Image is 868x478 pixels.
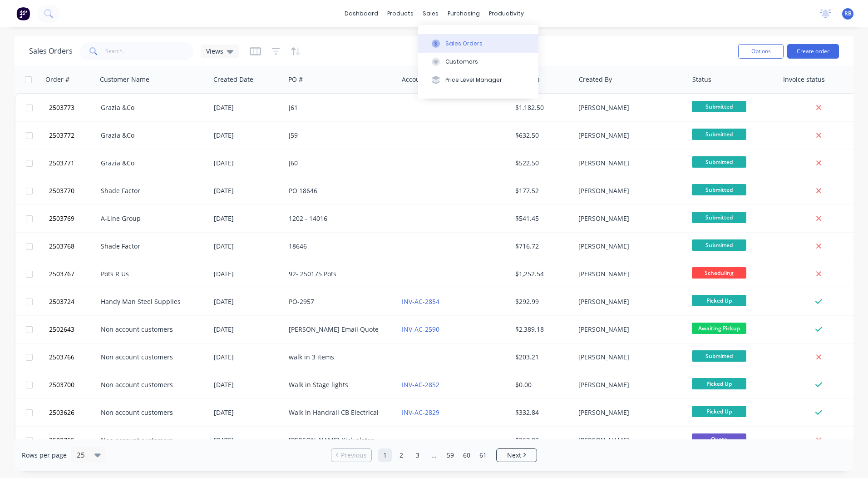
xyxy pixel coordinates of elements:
[49,408,74,417] span: 2503626
[402,75,462,84] div: Accounting Order #
[418,34,538,52] button: Sales Orders
[101,380,202,389] div: Non account customers
[692,184,746,195] span: Submitted
[578,214,679,223] div: [PERSON_NAME]
[578,380,679,389] div: [PERSON_NAME]
[22,451,67,460] span: Rows per page
[692,239,746,251] span: Submitted
[289,353,390,362] div: walk in 3 items
[515,186,568,195] div: $177.52
[101,353,202,362] div: Non account customers
[46,344,101,371] button: 2503766
[46,399,101,426] button: 2503626
[46,122,101,149] button: 2503772
[578,103,679,112] div: [PERSON_NAME]
[692,350,746,362] span: Submitted
[101,159,202,168] div: Grazia &Co
[578,186,679,195] div: [PERSON_NAME]
[46,94,101,121] button: 2503773
[289,103,390,112] div: J61
[341,451,367,460] span: Previous
[578,297,679,306] div: [PERSON_NAME]
[289,214,390,223] div: 1202 - 14016
[515,159,568,168] div: $522.50
[289,325,390,334] div: [PERSON_NAME] Email Quote
[46,177,101,204] button: 2503770
[402,297,439,306] a: INV-AC-2854
[101,325,202,334] div: Non account customers
[515,242,568,251] div: $716.72
[418,53,538,71] button: Customers
[578,242,679,251] div: [PERSON_NAME]
[402,325,439,334] a: INV-AC-2590
[49,353,74,362] span: 2503766
[214,408,281,417] div: [DATE]
[49,159,74,168] span: 2503771
[692,267,746,279] span: Scheduling
[214,103,281,112] div: [DATE]
[101,436,202,445] div: Non account customers
[692,378,746,389] span: Picked Up
[578,436,679,445] div: [PERSON_NAME]
[49,214,74,223] span: 2503769
[402,380,439,389] a: INV-AC-2852
[289,242,390,251] div: 18646
[418,7,443,20] div: sales
[340,7,383,20] a: dashboard
[515,408,568,417] div: $332.84
[46,288,101,315] button: 2503724
[101,297,202,306] div: Handy Man Steel Supplies
[418,71,538,89] button: Price Level Manager
[214,325,281,334] div: [DATE]
[515,103,568,112] div: $1,182.50
[214,186,281,195] div: [DATE]
[100,75,149,84] div: Customer Name
[738,44,784,59] button: Options
[515,325,568,334] div: $2,389.18
[327,448,541,462] ul: Pagination
[578,269,679,279] div: [PERSON_NAME]
[214,242,281,251] div: [DATE]
[49,380,74,389] span: 2503700
[578,353,679,362] div: [PERSON_NAME]
[214,159,281,168] div: [DATE]
[411,448,424,462] a: Page 3
[46,149,101,177] button: 2503771
[46,205,101,232] button: 2503769
[289,269,390,279] div: 92- 250175 Pots
[443,7,484,20] div: purchasing
[578,408,679,417] div: [PERSON_NAME]
[49,186,74,195] span: 2503770
[578,325,679,334] div: [PERSON_NAME]
[515,353,568,362] div: $203.21
[507,451,521,460] span: Next
[49,436,74,445] span: 2503765
[289,186,390,195] div: PO 18646
[46,316,101,343] button: 2502643
[692,212,746,223] span: Submitted
[445,76,502,84] div: Price Level Manager
[692,323,746,334] span: Awaiting Pickup
[497,451,537,460] a: Next page
[49,103,74,112] span: 2503773
[783,75,825,84] div: Invoice status
[101,408,202,417] div: Non account customers
[206,46,223,56] span: Views
[427,448,441,462] a: Jump forward
[49,269,74,279] span: 2503767
[289,297,390,306] div: PO-2957
[444,448,457,462] a: Page 59
[692,156,746,168] span: Submitted
[844,10,852,18] span: RB
[16,7,30,20] img: Factory
[214,297,281,306] div: [DATE]
[289,159,390,168] div: J60
[787,44,839,59] button: Create order
[289,131,390,140] div: J59
[289,436,390,445] div: [PERSON_NAME] Kick plates
[46,427,101,454] button: 2503765
[29,47,73,55] h1: Sales Orders
[445,40,483,48] div: Sales Orders
[692,295,746,306] span: Picked Up
[692,101,746,112] span: Submitted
